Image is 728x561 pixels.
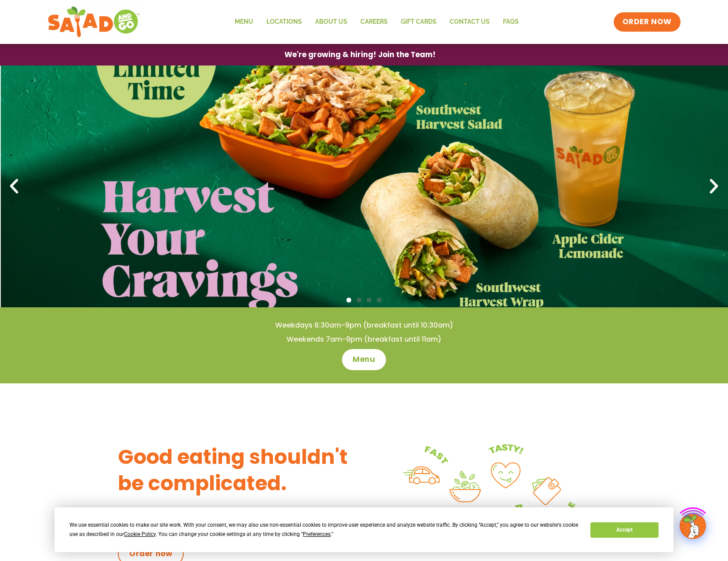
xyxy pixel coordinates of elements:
a: About Us [309,12,354,32]
a: FAQs [496,12,525,32]
span: Menu [353,354,375,365]
a: GIFT CARDS [394,12,443,32]
div: Previous slide [4,177,24,196]
span: Cookie Policy [124,531,156,537]
button: Accept [590,522,658,538]
span: We're growing & hiring! Join the Team! [284,51,436,58]
span: Go to slide 1 [346,298,351,302]
span: Order now [129,549,172,559]
a: Menu [228,12,260,32]
div: We use essential cookies to make our site work. With your consent, we may also use non-essential ... [69,521,580,539]
img: new-SAG-logo-768×292 [47,4,140,40]
h3: Good eating shouldn't be complicated. [118,444,364,497]
a: Careers [354,12,394,32]
span: ORDER NOW [622,17,672,27]
p: Our mission is to make fresh, nutritious food convenient and affordable for ALL. [118,506,364,529]
span: Go to slide 2 [357,298,361,302]
span: Preferences [303,531,331,537]
span: Go to slide 4 [377,298,382,302]
a: Contact Us [443,12,496,32]
nav: Menu [228,12,525,32]
a: ORDER NOW [614,12,681,32]
div: Cookie Consent Prompt [55,507,673,552]
a: Locations [260,12,309,32]
span: Go to slide 3 [367,298,371,302]
a: Menu [342,349,386,370]
div: Next slide [704,177,724,196]
a: We're growing & hiring! Join the Team! [271,44,449,65]
h4: Weekdays 6:30am-9pm (breakfast until 10:30am) [18,321,710,330]
h4: Weekends 7am-9pm (breakfast until 11am) [18,335,710,344]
